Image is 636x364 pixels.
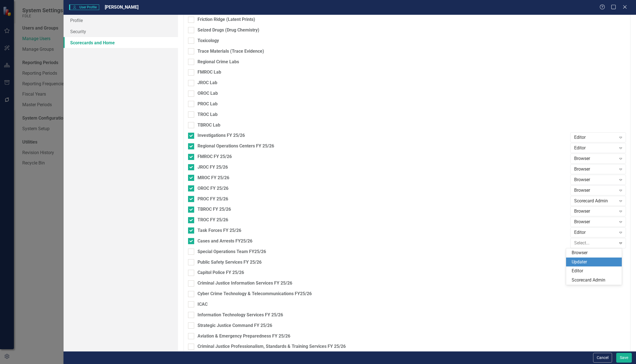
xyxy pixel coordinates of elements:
div: Toxicology [198,38,219,44]
div: Browser [574,208,616,215]
div: Strategic Justice Command FY 25/26 [198,322,272,329]
div: Browser [574,166,616,173]
div: Task Forces FY 25/26 [198,227,241,234]
div: TBROC Lab [198,122,220,128]
div: ICAC [198,301,208,308]
a: Scorecards and Home [64,37,178,48]
div: Regional Crime Labs [198,59,239,65]
div: Criminal Justice Professionalism, Standards & Training Services FY 25/26 [198,343,346,350]
div: Browser [574,156,616,162]
div: Editor [574,229,616,236]
div: Editor [574,145,616,151]
div: JROC Lab [198,80,217,86]
button: Save [616,353,632,363]
div: Investigations FY 25/26 [198,132,245,139]
a: Security [64,26,178,37]
div: Browser [574,219,616,225]
div: Friction Ridge (Latent Prints) [198,16,255,23]
div: JROC FY 25/26 [198,164,228,171]
div: Browser [572,250,618,256]
div: Information Technology Services FY 25/26 [198,312,283,318]
div: Capitol Police FY 25/26 [198,270,244,276]
div: Scorecard Admin [572,277,618,283]
span: [PERSON_NAME] [105,4,138,10]
div: FMROC Lab [198,69,221,76]
div: PROC Lab [198,101,218,107]
div: Cyber Crime Technology & Telecommunications FY25/26 [198,291,312,297]
div: Updater [572,259,618,265]
div: Browser [574,187,616,193]
div: Public Safety Services FY 25/26 [198,259,262,266]
div: Trace Materials (Trace Evidence) [198,48,264,55]
div: TROC FY 25/26 [198,217,228,223]
div: PROC FY 25/26 [198,196,228,202]
div: Seized Drugs (Drug Chemistry) [198,27,259,33]
div: Aviation & Emergency Preparedness FY 25/26 [198,333,290,339]
div: Cases and Arrests FY25/26 [198,238,252,244]
div: Regional Operations Centers FY 25/26 [198,143,274,149]
div: TBROC FY 25/26 [198,206,231,213]
div: Editor [572,268,618,274]
div: OROC FY 25/26 [198,185,228,192]
div: Criminal Justice Information Services FY 25/26 [198,280,292,287]
a: Profile [64,15,178,26]
button: Cancel [593,353,612,363]
div: TROC Lab [198,111,218,118]
div: Scorecard Admin [574,198,616,204]
div: OROC Lab [198,90,218,97]
span: User Profile [69,4,99,10]
div: FMROC FY 25/26 [198,154,232,160]
div: Browser [574,176,616,183]
div: Editor [574,134,616,141]
div: MROC FY 25/26 [198,175,229,181]
div: Special Operations Team FY25/26 [198,249,266,255]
